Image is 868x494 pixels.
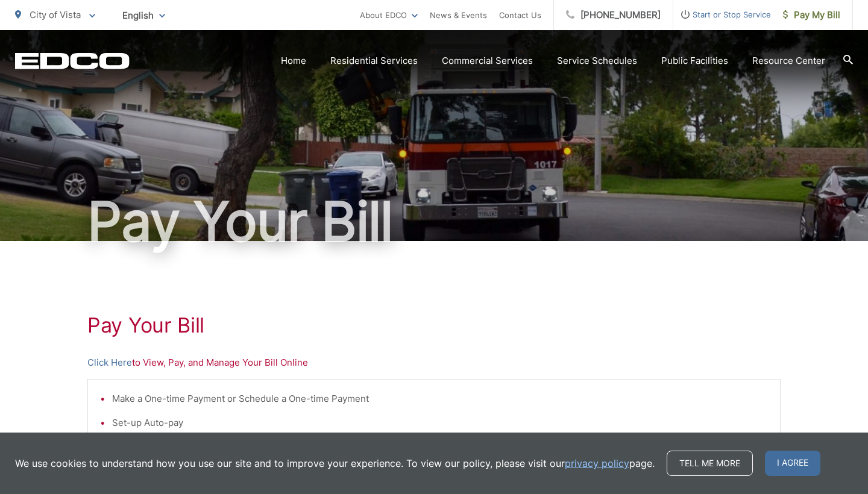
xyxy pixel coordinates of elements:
h1: Pay Your Bill [87,313,781,337]
h1: Pay Your Bill [15,192,853,252]
a: privacy policy [565,456,629,471]
span: English [113,5,174,26]
a: About EDCO [360,8,418,22]
p: We use cookies to understand how you use our site and to improve your experience. To view our pol... [15,456,655,471]
a: Public Facilities [661,54,728,68]
a: Home [281,54,306,68]
a: Resource Center [752,54,825,68]
span: I agree [765,451,820,476]
a: Residential Services [330,54,418,68]
a: Service Schedules [557,54,637,68]
span: Pay My Bill [783,8,840,22]
a: Commercial Services [442,54,533,68]
p: to View, Pay, and Manage Your Bill Online [87,355,781,370]
li: Set-up Auto-pay [112,416,768,430]
a: EDCD logo. Return to the homepage. [15,52,130,69]
li: Make a One-time Payment or Schedule a One-time Payment [112,392,768,406]
a: News & Events [430,8,487,22]
span: City of Vista [30,9,81,20]
a: Click Here [87,355,132,370]
a: Tell me more [667,451,753,476]
a: Contact Us [499,8,541,22]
